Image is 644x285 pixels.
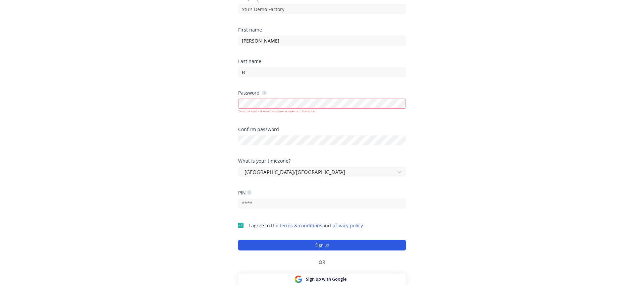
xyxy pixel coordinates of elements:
[332,222,363,229] a: privacy policy
[249,222,363,229] span: I agree to the and
[238,159,406,163] div: What is your timezone?
[238,274,406,285] button: Sign up with Google
[280,222,322,229] a: terms & conditions
[238,27,406,32] div: First name
[238,109,406,114] div: Your password must contain a special character
[238,250,406,274] div: OR
[238,240,406,250] button: Sign up
[306,276,346,282] span: Sign up with Google
[238,59,406,64] div: Last name
[238,90,267,96] div: Password
[238,127,406,132] div: Confirm password
[238,189,252,196] div: PIN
